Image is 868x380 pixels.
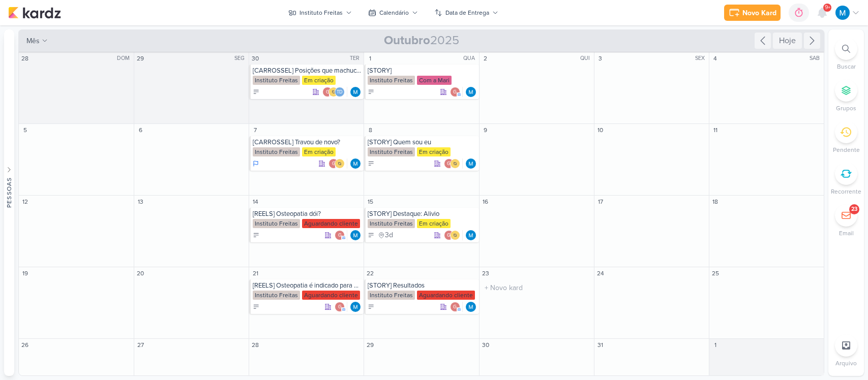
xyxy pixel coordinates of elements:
[117,54,133,62] div: DOM
[234,54,248,62] div: SEG
[253,303,260,310] div: A Fazer
[447,233,451,238] p: g
[253,147,300,156] div: Instituto Freitas
[253,138,362,146] div: [CARROSSEL] Travou de novo?
[836,104,856,113] p: Grupos
[417,219,451,228] div: Em criação
[335,230,347,240] div: Colaboradores: giselyrlfreitas@gmail.com
[595,125,606,135] div: 10
[368,232,375,239] div: A Fazer
[710,340,721,350] div: 1
[5,177,14,208] div: Pessoas
[580,54,593,62] div: QUI
[326,90,330,95] p: g
[710,53,721,64] div: 4
[481,53,491,64] div: 2
[368,291,415,300] div: Instituto Freitas
[595,268,606,278] div: 24
[328,159,339,169] div: giselyrlfreitas@gmail.com
[8,7,61,19] img: kardz.app
[466,302,476,312] img: MARIANA MIRANDA
[20,197,30,207] div: 12
[250,268,260,278] div: 21
[26,36,40,46] span: mês
[365,340,375,350] div: 29
[335,230,345,240] div: giselyrlfreitas@gmail.com
[250,197,260,207] div: 14
[135,197,145,207] div: 13
[595,53,606,64] div: 3
[837,62,856,71] p: Buscar
[302,76,336,85] div: Em criação
[368,76,415,85] div: Instituto Freitas
[450,302,460,312] div: giselyrlfreitas@gmail.com
[385,232,393,239] span: 3d
[368,138,476,146] div: [STORY] Quem sou eu
[338,305,342,310] p: g
[466,159,476,169] img: MARIANA MIRANDA
[833,145,860,154] p: Pendente
[20,53,30,64] div: 28
[368,67,476,75] div: [STORY]
[466,87,476,97] img: MARIANA MIRANDA
[724,5,781,21] button: Novo Kard
[831,187,861,196] p: Recorrente
[4,29,14,376] button: Pessoas
[773,33,802,49] div: Hoje
[253,232,260,239] div: A Fazer
[328,159,347,169] div: Colaboradores: giselyrlfreitas@gmail.com, IDBOX - Agência de Design
[481,268,491,278] div: 23
[828,38,864,71] li: Ctrl + F
[328,87,339,97] img: IDBOX - Agência de Design
[335,87,345,97] div: Thais de carvalho
[250,53,260,64] div: 30
[365,53,375,64] div: 1
[450,159,460,169] img: IDBOX - Agência de Design
[135,53,145,64] div: 29
[302,291,360,300] div: Aguardando cliente
[302,219,360,228] div: Aguardando cliente
[481,197,491,207] div: 16
[447,162,451,167] p: g
[335,159,345,169] img: IDBOX - Agência de Design
[253,291,300,300] div: Instituto Freitas
[453,90,457,95] p: g
[444,230,463,240] div: Colaboradores: giselyrlfreitas@gmail.com, IDBOX - Agência de Design
[417,147,451,156] div: Em criação
[466,230,476,240] div: Responsável: MARIANA MIRANDA
[368,147,415,156] div: Instituto Freitas
[20,268,30,278] div: 19
[384,33,459,49] span: 2025
[368,281,476,290] div: [STORY] Resultados
[450,87,463,97] div: Colaboradores: giselyrlfreitas@gmail.com
[350,87,361,97] img: MARIANA MIRANDA
[695,54,708,62] div: SEX
[350,230,361,240] div: Responsável: MARIANA MIRANDA
[250,340,260,350] div: 28
[250,125,260,135] div: 7
[350,302,361,312] img: MARIANA MIRANDA
[417,76,452,85] div: Com a Mari
[595,340,606,350] div: 31
[810,54,823,62] div: SAB
[368,303,375,310] div: A Fazer
[710,125,721,135] div: 11
[453,305,457,310] p: g
[378,230,393,240] div: último check-in há 3 dias
[365,125,375,135] div: 8
[710,197,721,207] div: 18
[335,302,347,312] div: Colaboradores: giselyrlfreitas@gmail.com
[338,233,342,238] p: g
[742,8,776,18] div: Novo Kard
[368,219,415,228] div: Instituto Freitas
[350,54,363,62] div: TER
[322,87,347,97] div: Colaboradores: giselyrlfreitas@gmail.com, IDBOX - Agência de Design, Thais de carvalho
[368,160,375,167] div: A Fazer
[350,230,361,240] img: MARIANA MIRANDA
[835,6,850,20] img: MARIANA MIRANDA
[450,302,463,312] div: Colaboradores: giselyrlfreitas@gmail.com
[368,210,476,218] div: [STORY] Destaque: Alivio
[322,87,333,97] div: giselyrlfreitas@gmail.com
[444,159,463,169] div: Colaboradores: giselyrlfreitas@gmail.com, IDBOX - Agência de Design
[466,302,476,312] div: Responsável: MARIANA MIRANDA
